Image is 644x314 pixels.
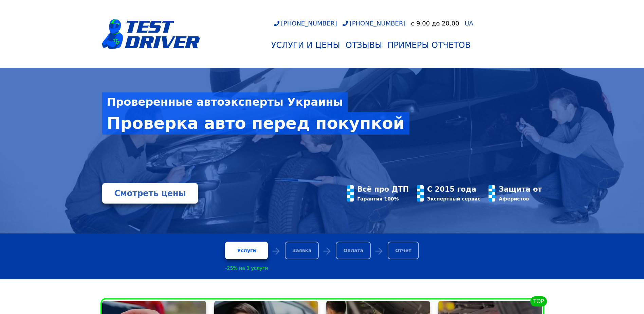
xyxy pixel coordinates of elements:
[102,19,200,49] img: logotype
[465,20,474,27] span: UA
[271,40,340,50] div: Услуги и цены
[269,38,343,53] a: Услуги и цены
[357,185,409,193] div: Всё про ДТП
[411,20,459,27] div: c 9.00 до 20.00
[336,242,371,259] div: Оплата
[465,20,474,27] a: UA
[427,185,480,193] div: С 2015 года
[343,20,406,27] a: [PHONE_NUMBER]
[225,242,268,259] a: Услуги
[102,92,348,112] div: Проверенные автоэксперты Украины
[427,196,480,202] div: Экспертный сервис
[385,38,473,53] a: Примеры отчетов
[285,242,319,259] div: Заявка
[346,40,382,50] div: Отзывы
[387,40,471,50] div: Примеры отчетов
[357,196,409,202] div: Гарантия 100%
[343,38,385,53] a: Отзывы
[274,20,337,27] a: [PHONE_NUMBER]
[499,196,542,202] div: Аферистов
[102,183,198,204] a: Смотреть цены
[499,185,542,193] div: Защита от
[102,112,409,134] div: Проверка авто перед покупкой
[225,265,268,271] div: -25% на 3 услуги
[388,242,419,259] div: Отчет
